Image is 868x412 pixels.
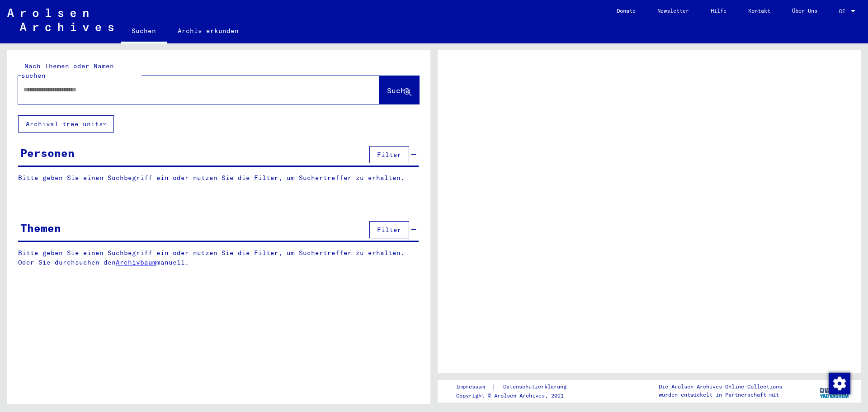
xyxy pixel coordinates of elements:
[377,151,401,159] span: Filter
[829,373,850,394] img: Zustimmung ändern
[659,391,782,399] p: wurden entwickelt in Partnerschaft mit
[839,8,849,14] span: DE
[369,221,409,238] button: Filter
[20,145,75,161] div: Personen
[456,382,492,392] a: Impressum
[369,146,409,163] button: Filter
[21,62,114,80] mat-label: Nach Themen oder Namen suchen
[377,226,401,234] span: Filter
[379,76,419,104] button: Suche
[116,258,156,266] a: Archivbaum
[456,392,577,400] p: Copyright © Arolsen Archives, 2021
[167,20,250,42] a: Archiv erkunden
[7,9,113,31] img: Arolsen_neg.svg
[121,20,167,43] a: Suchen
[20,220,61,236] div: Themen
[496,382,577,392] a: Datenschutzerklärung
[18,173,419,183] p: Bitte geben Sie einen Suchbegriff ein oder nutzen Sie die Filter, um Suchertreffer zu erhalten.
[18,248,419,267] p: Bitte geben Sie einen Suchbegriff ein oder nutzen Sie die Filter, um Suchertreffer zu erhalten. O...
[659,383,782,391] p: Die Arolsen Archives Online-Collections
[18,115,114,133] button: Archival tree units
[456,382,577,392] div: |
[818,379,852,402] img: yv_logo.png
[387,86,410,95] span: Suche
[828,372,850,394] div: Zustimmung ändern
